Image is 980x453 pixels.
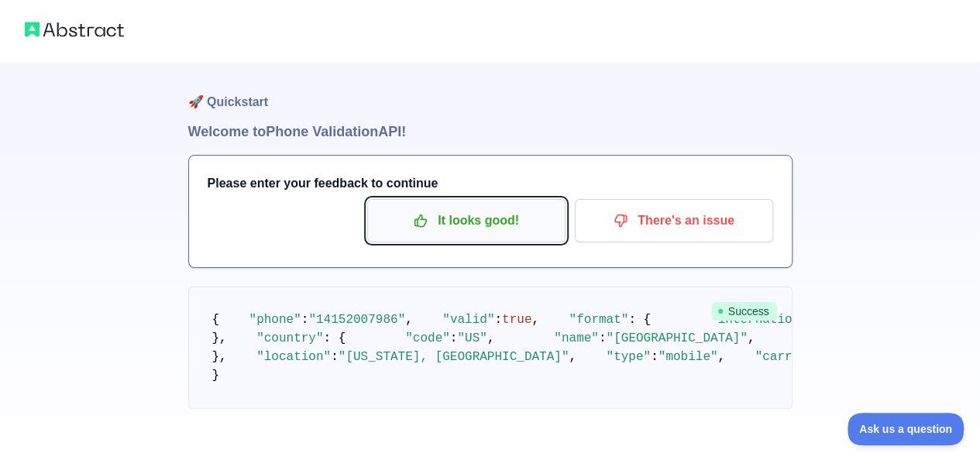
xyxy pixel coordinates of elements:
[457,331,487,345] span: "US"
[331,350,339,364] span: :
[212,313,220,327] span: {
[405,331,450,345] span: "code"
[711,302,777,321] span: Success
[188,62,793,121] h1: 🚀 Quickstart
[748,331,755,345] span: ,
[324,331,346,345] span: : {
[379,208,554,234] p: It looks good!
[628,313,651,327] span: : {
[208,174,773,193] h3: Please enter your feedback to continue
[494,313,502,327] span: :
[301,313,309,327] span: :
[367,199,566,242] button: It looks good!
[606,331,747,345] span: "[GEOGRAPHIC_DATA]"
[755,350,821,364] span: "carrier"
[188,121,793,142] h1: Welcome to Phone Validation API!
[586,208,762,234] p: There's an issue
[442,313,494,327] span: "valid"
[575,199,773,242] button: There's an issue
[256,331,323,345] span: "country"
[502,313,531,327] span: true
[717,350,725,364] span: ,
[487,331,495,345] span: ,
[606,350,651,364] span: "type"
[308,313,405,327] span: "14152007986"
[25,19,124,40] img: Abstract logo
[658,350,718,364] span: "mobile"
[256,350,331,364] span: "location"
[710,313,822,327] span: "international"
[249,313,301,327] span: "phone"
[848,413,965,445] iframe: Toggle Customer Support
[554,331,599,345] span: "name"
[599,331,607,345] span: :
[569,313,628,327] span: "format"
[531,313,539,327] span: ,
[339,350,569,364] span: "[US_STATE], [GEOGRAPHIC_DATA]"
[651,350,658,364] span: :
[569,350,576,364] span: ,
[405,313,413,327] span: ,
[450,331,458,345] span: :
